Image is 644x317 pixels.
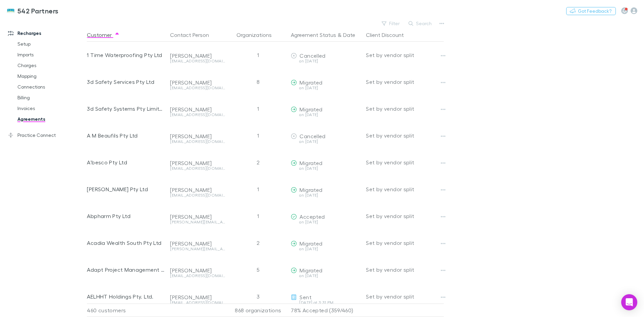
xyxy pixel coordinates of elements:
[228,176,288,203] div: 1
[300,133,325,139] span: Cancelled
[1,28,91,39] a: Recharges
[170,113,225,117] div: [EMAIL_ADDRESS][DOMAIN_NAME]
[378,19,404,28] button: Filter
[366,203,444,229] div: Set by vendor split
[87,28,120,42] button: Customer
[87,304,167,317] div: 460 customers
[170,193,225,197] div: [EMAIL_ADDRESS][DOMAIN_NAME]
[87,122,165,149] div: A M Beaufils Pty Ltd
[300,106,322,112] span: Migrated
[566,7,616,15] button: Got Feedback?
[170,247,225,251] div: [PERSON_NAME][EMAIL_ADDRESS][PERSON_NAME][DOMAIN_NAME]
[228,203,288,229] div: 1
[170,187,225,193] div: [PERSON_NAME]
[228,122,288,149] div: 1
[366,283,444,310] div: Set by vendor split
[228,229,288,256] div: 2
[11,39,91,49] a: Setup
[170,106,225,113] div: [PERSON_NAME]
[291,28,361,42] div: &
[170,267,225,274] div: [PERSON_NAME]
[11,114,91,124] a: Agreements
[366,176,444,203] div: Set by vendor split
[87,176,165,203] div: [PERSON_NAME] Pty Ltd
[3,3,63,19] a: 542 Partners
[170,301,225,305] div: [EMAIL_ADDRESS][DOMAIN_NAME]
[228,304,288,317] div: 868 organizations
[366,95,444,122] div: Set by vendor split
[228,283,288,310] div: 3
[291,193,361,197] div: on [DATE]
[170,28,217,42] button: Contact Person
[343,28,355,42] button: Date
[366,229,444,256] div: Set by vendor split
[236,28,280,42] button: Organizations
[621,294,637,310] div: Open Intercom Messenger
[17,7,59,15] h3: 542 Partners
[11,82,91,92] a: Connections
[170,59,225,63] div: [EMAIL_ADDRESS][DOMAIN_NAME]
[366,42,444,68] div: Set by vendor split
[11,49,91,60] a: Imports
[366,122,444,149] div: Set by vendor split
[291,140,361,144] div: on [DATE]
[11,71,91,82] a: Mapping
[366,256,444,283] div: Set by vendor split
[87,203,165,229] div: Abpharm Pty Ltd
[87,42,165,68] div: 1 Time Waterproofing Pty Ltd
[170,240,225,247] div: [PERSON_NAME]
[170,79,225,86] div: [PERSON_NAME]
[366,28,412,42] button: Client Discount
[300,187,322,193] span: Migrated
[300,240,322,247] span: Migrated
[170,140,225,144] div: [EMAIL_ADDRESS][DOMAIN_NAME]
[300,213,325,220] span: Accepted
[300,294,311,300] span: Sent
[87,256,165,283] div: Adapt Project Management Pty Ltd
[228,149,288,176] div: 2
[1,130,91,141] a: Practice Connect
[87,149,165,176] div: A'besco Pty Ltd
[170,86,225,90] div: [EMAIL_ADDRESS][DOMAIN_NAME]
[170,52,225,59] div: [PERSON_NAME]
[170,274,225,278] div: [EMAIL_ADDRESS][DOMAIN_NAME]
[291,247,361,251] div: on [DATE]
[170,220,225,224] div: [PERSON_NAME][EMAIL_ADDRESS][DOMAIN_NAME]
[366,149,444,176] div: Set by vendor split
[87,229,165,256] div: Acadia Wealth South Pty Ltd
[300,79,322,86] span: Migrated
[170,294,225,301] div: [PERSON_NAME]
[11,103,91,114] a: Invoices
[87,68,165,95] div: 3d Safety Services Pty Ltd
[291,220,361,224] div: on [DATE]
[170,166,225,170] div: [EMAIL_ADDRESS][DOMAIN_NAME]
[405,19,436,28] button: Search
[291,86,361,90] div: on [DATE]
[87,95,165,122] div: 3d Safety Systems Pty Limited
[291,304,361,317] p: 78% Accepted (359/460)
[291,166,361,170] div: on [DATE]
[291,28,336,42] button: Agreement Status
[291,274,361,278] div: on [DATE]
[300,160,322,166] span: Migrated
[291,113,361,117] div: on [DATE]
[170,133,225,140] div: [PERSON_NAME]
[366,68,444,95] div: Set by vendor split
[228,256,288,283] div: 5
[300,52,325,59] span: Cancelled
[87,283,165,310] div: AELHHT Holdings Pty. Ltd.
[11,92,91,103] a: Billing
[228,95,288,122] div: 1
[291,301,361,305] div: [DATE] at 3:31 PM
[7,7,15,15] img: 542 Partners's Logo
[170,213,225,220] div: [PERSON_NAME]
[170,160,225,166] div: [PERSON_NAME]
[228,42,288,68] div: 1
[228,68,288,95] div: 8
[11,60,91,71] a: Charges
[300,267,322,273] span: Migrated
[291,59,361,63] div: on [DATE]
